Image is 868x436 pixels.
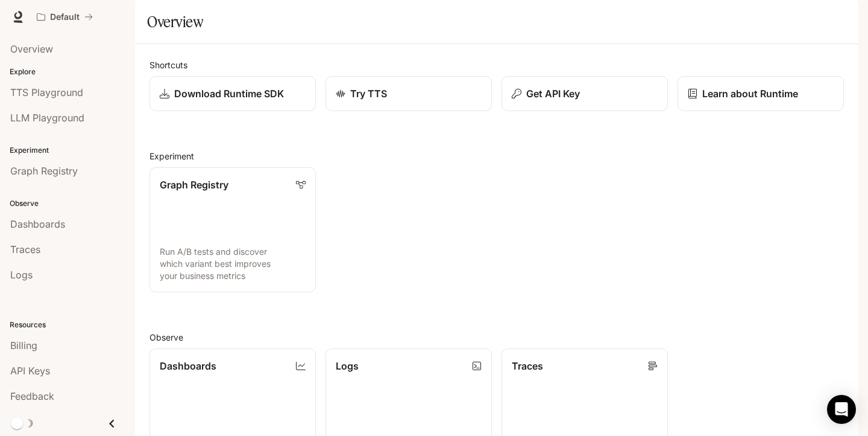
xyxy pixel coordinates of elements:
button: All workspaces [31,5,98,29]
h2: Shortcuts [149,59,844,71]
a: Try TTS [325,76,492,111]
p: Try TTS [350,86,387,101]
p: Default [50,12,80,22]
h1: Overview [147,10,203,34]
h2: Observe [149,331,844,344]
p: Get API Key [526,86,580,101]
h2: Experiment [149,150,844,162]
div: Open Intercom Messenger [827,395,856,424]
a: Download Runtime SDK [149,76,316,111]
a: Learn about Runtime [678,76,844,111]
p: Learn about Runtime [702,86,798,101]
button: Get API Key [502,76,668,111]
p: Dashboards [160,359,216,373]
p: Traces [512,359,543,373]
p: Graph Registry [160,178,228,192]
p: Download Runtime SDK [174,86,284,101]
p: Logs [336,359,359,373]
p: Run A/B tests and discover which variant best improves your business metrics [160,246,306,282]
a: Graph RegistryRun A/B tests and discover which variant best improves your business metrics [149,167,316,292]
